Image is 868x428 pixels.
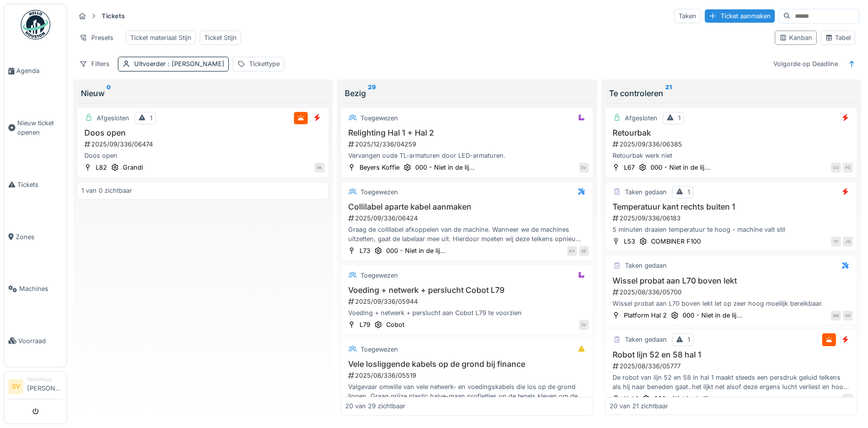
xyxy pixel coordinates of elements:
h3: Doos open [81,128,325,138]
div: Filters [75,57,114,71]
div: Vervangen oude TL-armaturen door LED-armaturen. [345,151,588,160]
div: Wissel probat aan L70 boven lekt let op zeer hoog moeilijk bereikbaar. [610,299,853,308]
div: 2025/09/336/06385 [612,140,853,149]
h3: Robot lijn 52 en 58 hal 1 [610,350,853,359]
div: 2025/12/336/04259 [347,140,588,149]
h3: Temperatuur kant rechts buiten 1 [610,202,853,212]
sup: 21 [665,87,672,99]
div: SV [579,163,589,173]
span: : [PERSON_NAME] [166,60,224,68]
div: Cobot [386,320,404,329]
div: Toegewezen [361,187,398,197]
div: Taken [674,9,701,23]
div: Toegewezen [361,271,398,280]
div: 2025/09/336/06424 [347,214,588,223]
div: Nieuw [81,87,325,99]
sup: 29 [368,87,376,99]
div: Platform Hal 2 [624,311,667,320]
div: Uitvoerder [134,59,224,69]
span: Nieuw ticket openen [17,118,63,137]
div: Ticket aanmaken [705,9,775,23]
h3: Vele losliggende kabels op de grond bij finance [345,359,588,369]
div: Taken gedaan [625,335,667,344]
a: Machines [4,263,67,315]
div: Voeding + netwerk + perslucht aan Cobot L79 te voorzien [345,308,588,318]
div: Grandi [123,163,143,172]
div: 000 - Niet in de lij... [386,246,446,255]
span: Voorraad [18,336,63,346]
a: Zones [4,211,67,263]
a: Agenda [4,45,67,97]
h3: Voeding + netwerk + perslucht Cobot L79 [345,285,588,295]
a: Tickets [4,159,67,211]
div: 000 - Niet in de lij... [415,163,475,172]
span: Zones [16,232,63,242]
div: L67 [624,163,635,172]
sup: 0 [107,87,111,99]
div: Bezig [345,87,589,99]
div: 2025/09/336/05944 [347,297,588,306]
h3: Collilabel aparte kabel aanmaken [345,202,588,212]
div: COMBINER F100 [651,237,701,246]
div: L82 [96,163,107,172]
div: 1 [687,187,690,197]
h3: Wissel probat aan L70 boven lekt [610,276,853,285]
h3: Retourbak [610,128,853,138]
div: 20 van 29 zichtbaar [345,401,405,411]
span: Tickets [17,180,63,189]
div: GE [579,246,589,256]
div: 2025/08/336/05777 [612,361,853,371]
div: CU [831,163,841,173]
div: 2025/09/336/06474 [83,140,325,149]
div: TP [831,237,841,247]
div: Hal 1 [624,394,638,403]
div: Te controleren [609,87,853,99]
div: 2025/08/336/05700 [612,287,853,297]
div: Retourbak werk niet [610,151,853,160]
div: L73 [360,246,370,255]
div: 2025/09/336/06183 [612,214,853,223]
span: Agenda [16,66,63,75]
div: Doos open [81,151,325,160]
div: 2025/08/336/05519 [347,371,588,380]
strong: Tickets [98,11,129,21]
div: JD [843,237,853,247]
div: BM [831,311,841,321]
div: PS [843,163,853,173]
div: Afgesloten [625,113,657,123]
div: Taken gedaan [625,187,667,197]
div: KV [567,246,577,256]
a: Nieuw ticket openen [4,97,67,159]
div: Tickettype [249,59,280,69]
div: 000 - Niet in de lij... [651,163,710,172]
li: [PERSON_NAME] [27,376,63,397]
a: Voorraad [4,315,67,367]
div: Technicus [27,376,63,383]
img: Badge_color-CXgf-gQk.svg [21,10,50,39]
div: Ticket Stijn [204,33,237,42]
div: Graag de collilabel afkoppelen van de machine. Wanneer we de machines uitzetten, gaat de labelaar... [345,225,588,244]
div: L53 [624,237,635,246]
div: Ticket materiaal Stijn [130,33,191,42]
div: Toegewezen [361,345,398,354]
div: JV [843,394,853,404]
div: 000 - Niet in de lij... [683,311,742,320]
div: L79 [360,320,370,329]
div: Valgevaar omwille van vele netwerk- en voedingskabels die los op de grond liggen. Graag grijze pl... [345,382,588,401]
div: 000 - Niet in de lij... [654,394,714,403]
div: 5 minuten draaien temperatuur te hoog - machine valt stil [610,225,853,234]
div: De robot van lijn 52 en 58 in hal 1 maakt steeds een persdruk geluid telkens als hij naar beneden... [610,373,853,392]
span: Machines [19,284,63,293]
div: Toegewezen [361,113,398,123]
div: 1 [687,335,690,344]
div: Afgesloten [97,113,129,123]
div: 1 [150,113,152,123]
div: GE [843,311,853,321]
div: Taken gedaan [625,261,667,270]
li: SV [8,379,23,394]
h3: Relighting Hal 1 + Hal 2 [345,128,588,138]
div: Kanban [779,33,812,42]
div: Beyers Koffie [360,163,399,172]
a: SV Technicus[PERSON_NAME] [8,376,63,399]
div: 1 [678,113,681,123]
